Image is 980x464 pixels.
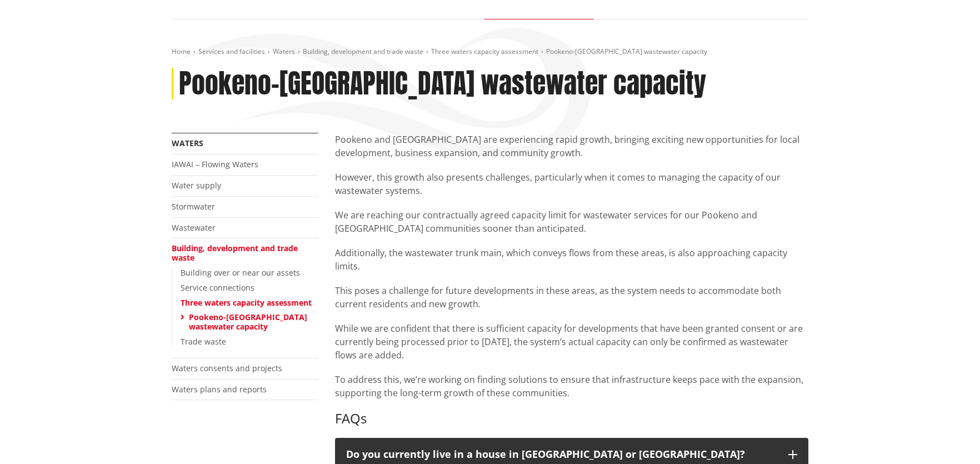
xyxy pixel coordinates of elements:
p: This poses a challenge for future developments in these areas, as the system needs to accommodate... [335,284,808,311]
a: Trade waste [181,336,226,347]
a: Three waters capacity assessment [431,47,538,56]
a: Home [172,47,191,56]
a: Three waters capacity assessment [181,297,312,308]
a: Waters consents and projects [172,363,282,373]
a: Building, development and trade waste [303,47,423,56]
a: Building, development and trade waste [172,243,298,263]
a: Waters [172,138,203,148]
h1: Pookeno-[GEOGRAPHIC_DATA] wastewater capacity [179,68,706,100]
a: Waters [273,47,295,56]
p: To address this, we’re working on finding solutions to ensure that infrastructure keeps pace with... [335,373,808,400]
a: Pookeno-[GEOGRAPHIC_DATA] wastewater capacity [189,312,307,332]
a: Service connections [181,282,254,293]
a: Building over or near our assets [181,267,300,278]
a: IAWAI – Flowing Waters [172,159,258,169]
a: Waters plans and reports [172,384,267,395]
nav: breadcrumb [172,47,808,57]
div: Do you currently live in a house in [GEOGRAPHIC_DATA] or [GEOGRAPHIC_DATA]? [346,449,777,460]
iframe: Messenger Launcher [929,417,969,457]
span: Additionally, the wastewater trunk main, which conveys flows from these areas, is also approachin... [335,247,787,272]
a: Water supply [172,180,221,191]
p: Pookeno and [GEOGRAPHIC_DATA] are experiencing rapid growth, bringing exciting new opportunities ... [335,133,808,159]
span: Pookeno-[GEOGRAPHIC_DATA] wastewater capacity [546,47,707,56]
p: However, this growth also presents challenges, particularly when it comes to managing the capacit... [335,171,808,197]
p: While we are confident that there is sufficient capacity for developments that have been granted ... [335,322,808,362]
p: We are reaching our contractually agreed capacity limit for wastewater services for our Pookeno a... [335,208,808,235]
h3: FAQs [335,411,808,427]
a: Stormwater [172,201,215,212]
a: Services and facilities [198,47,265,56]
a: Wastewater [172,222,216,233]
